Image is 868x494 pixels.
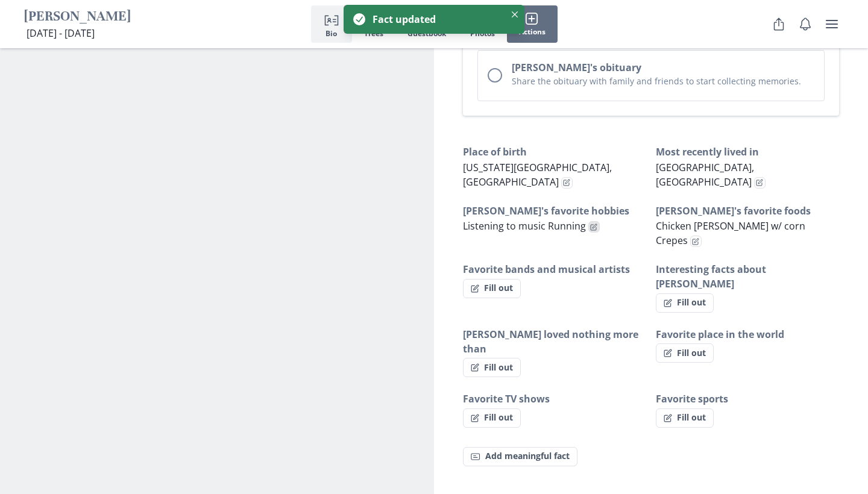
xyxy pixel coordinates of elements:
h2: [PERSON_NAME]'s obituary [512,60,814,75]
button: Edit fact [690,236,702,247]
h3: [PERSON_NAME]'s favorite hobbies [463,204,646,218]
span: Trees [364,30,383,38]
span: Actions [519,28,546,36]
p: Share the obituary with family and friends to start collecting memories. [512,75,814,87]
button: user menu [820,12,844,36]
h3: [PERSON_NAME]'s favorite foods [656,204,839,218]
span: [US_STATE][GEOGRAPHIC_DATA], [GEOGRAPHIC_DATA] [463,161,612,189]
span: [DATE] - [DATE] [27,27,95,40]
button: Fill out [656,293,714,313]
button: Edit fact [561,177,573,189]
button: Close [508,7,522,22]
h3: Place of birth [463,145,646,159]
h3: Favorite place in the world [656,327,839,342]
span: Guestbook [407,30,446,38]
h3: [PERSON_NAME] loved nothing more than [463,327,646,356]
button: Actions [507,5,558,43]
span: Listening to music Running [463,219,586,233]
span: Bio [325,30,337,38]
button: Add meaningful fact [463,447,577,466]
button: Share Obituary [767,12,791,36]
button: Fill out [463,279,521,298]
span: [GEOGRAPHIC_DATA], [GEOGRAPHIC_DATA] [656,161,754,189]
button: Edit fact [588,221,600,233]
button: [PERSON_NAME]'s obituaryShare the obituary with family and friends to start collecting memories. [477,50,825,101]
button: Fill out [656,408,714,428]
h3: Favorite bands and musical artists [463,262,646,277]
button: Fill out [463,408,521,428]
h3: Most recently lived in [656,145,839,159]
div: Unchecked circle [488,68,502,83]
h3: Favorite TV shows [463,392,646,406]
div: Fact updated [373,12,500,27]
button: Fill out [656,343,714,363]
h3: Favorite sports [656,392,839,406]
h3: Interesting facts about [PERSON_NAME] [656,262,839,291]
button: Notifications [793,12,817,36]
span: Chicken [PERSON_NAME] w/ corn Crepes [656,219,805,247]
button: Bio [311,5,352,43]
button: Edit fact [754,177,766,189]
span: Photos [470,30,495,38]
button: Fill out [463,358,521,377]
h1: [PERSON_NAME] [24,8,131,27]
